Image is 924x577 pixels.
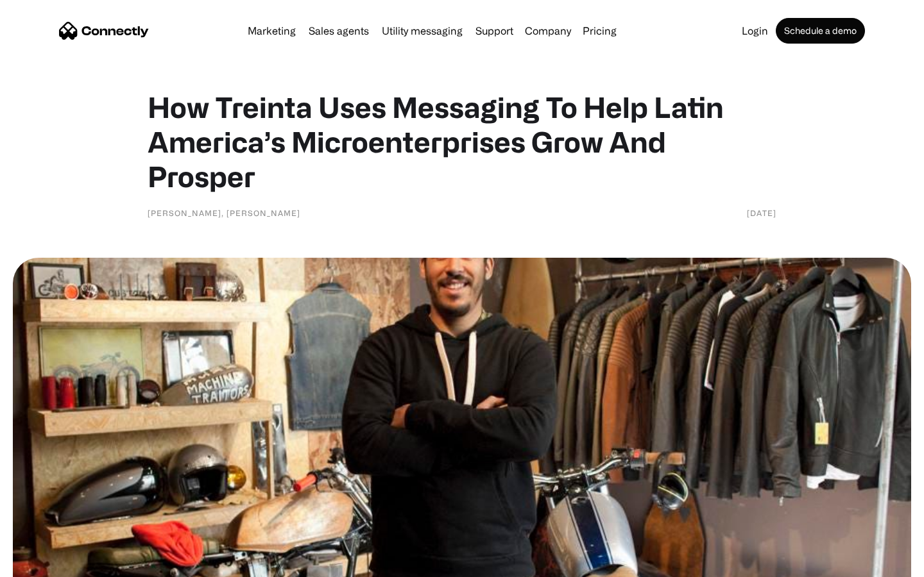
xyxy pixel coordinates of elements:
a: Support [470,26,518,36]
a: Sales agents [304,26,374,36]
a: Pricing [577,26,622,36]
aside: Language selected: English [13,555,77,573]
a: Marketing [243,26,301,36]
div: [DATE] [747,206,776,219]
div: Company [525,22,571,40]
div: [PERSON_NAME], [PERSON_NAME] [148,206,300,219]
a: Login [737,26,773,36]
h1: How Treinta Uses Messaging To Help Latin America’s Microenterprises Grow And Prosper [148,90,776,194]
a: Schedule a demo [776,18,865,44]
a: Utility messaging [377,26,468,36]
ul: Language list [26,555,77,573]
